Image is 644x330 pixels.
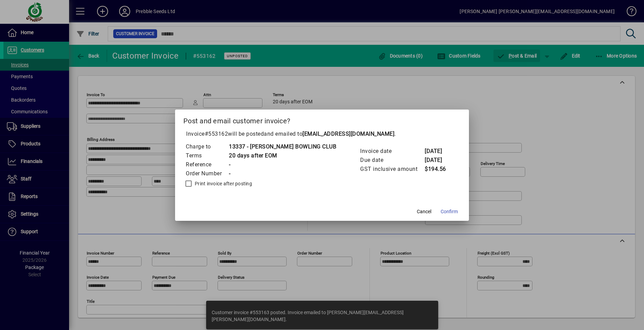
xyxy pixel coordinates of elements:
td: Invoice date [360,147,424,156]
td: Terms [185,151,229,160]
td: [DATE] [424,147,452,156]
td: Reference [185,160,229,169]
td: - [229,160,336,169]
span: and emailed to [264,131,394,137]
p: Invoice will be posted . [183,130,461,138]
span: Confirm [441,208,458,215]
td: GST inclusive amount [360,165,424,174]
button: Cancel [413,206,435,218]
td: [DATE] [424,156,452,165]
label: Print invoice after posting [193,180,252,187]
td: 20 days after EOM [229,151,336,160]
td: 13337 - [PERSON_NAME] BOWLING CLUB [229,142,336,151]
td: Order Number [185,169,229,178]
td: Due date [360,156,424,165]
button: Confirm [438,206,461,218]
td: Charge to [185,142,229,151]
td: $194.56 [424,165,452,174]
h2: Post and email customer invoice? [175,110,469,130]
b: [EMAIL_ADDRESS][DOMAIN_NAME] [302,131,394,137]
td: - [229,169,336,178]
span: #553162 [205,131,228,137]
span: Cancel [417,208,431,215]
